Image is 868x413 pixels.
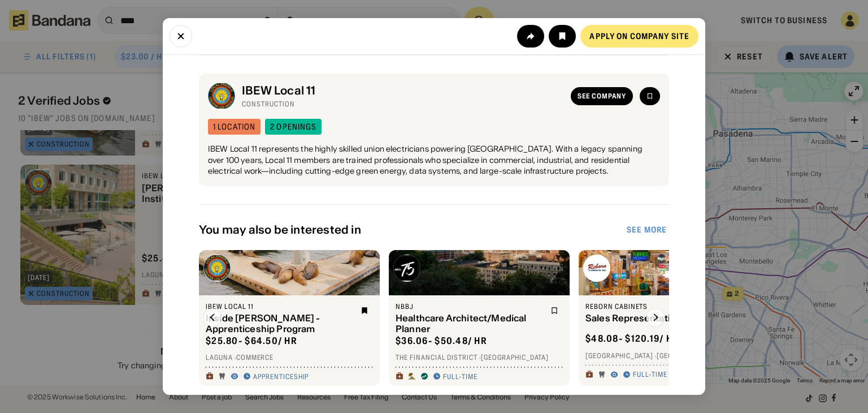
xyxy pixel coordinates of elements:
div: Construction [242,100,564,109]
div: Healthcare Architect/Medical Planner [396,313,544,334]
div: You may also be interested in [199,223,624,236]
div: Apply on company site [589,32,689,40]
div: Sales Representative [585,313,734,324]
div: 1 location [213,123,255,131]
div: Reborn Cabinets [585,302,734,311]
div: 2 openings [270,123,316,131]
img: IBEW Local 11 logo [203,255,231,282]
img: Right Arrow [646,308,665,326]
div: IBEW Local 11 [206,302,354,311]
div: $ 48.08 - $120.19 / hr [585,333,679,345]
div: Inside [PERSON_NAME] - Apprenticeship Program [206,313,354,334]
div: Full-time [443,372,478,381]
img: IBEW Local 11 logo [208,83,235,110]
div: Laguna · Commerce [206,353,373,362]
div: $ 36.06 - $50.48 / hr [396,335,487,347]
button: Close [170,25,192,48]
div: NBBJ [396,302,544,311]
div: The Financial District · [GEOGRAPHIC_DATA] [396,353,563,362]
div: $ 25.80 - $64.50 / hr [206,335,297,347]
img: Reborn Cabinets logo [583,255,610,282]
div: [GEOGRAPHIC_DATA] · [GEOGRAPHIC_DATA] [585,351,753,360]
div: See more [627,226,667,234]
div: Full-time [633,370,667,379]
img: Left Arrow [203,308,222,326]
div: See company [578,93,626,100]
div: IBEW Local 11 represents the highly skilled union electricians powering [GEOGRAPHIC_DATA]. With a... [208,144,660,177]
div: IBEW Local 11 [242,84,564,97]
div: Apprenticeship [253,372,309,381]
img: NBBJ logo [393,255,420,282]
